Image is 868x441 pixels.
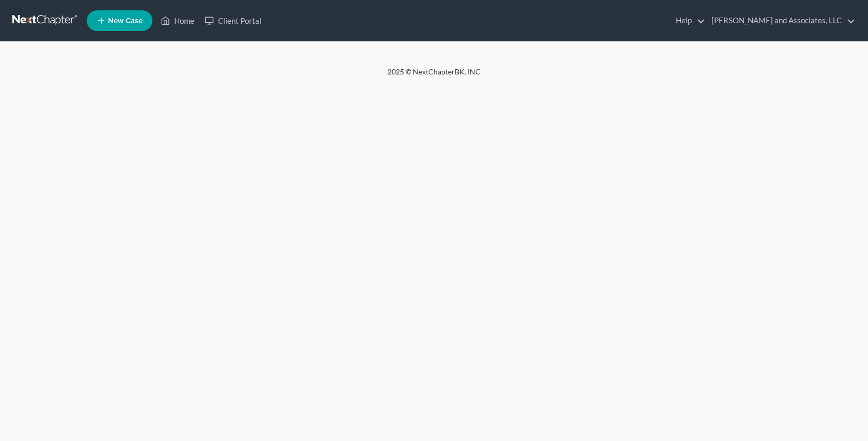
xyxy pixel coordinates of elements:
new-legal-case-button: New Case [87,10,152,31]
a: [PERSON_NAME] and Associates, LLC [706,11,855,30]
div: 2025 © NextChapterBK, INC [139,67,729,85]
a: Home [156,11,199,30]
a: Client Portal [199,11,267,30]
a: Help [671,11,705,30]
